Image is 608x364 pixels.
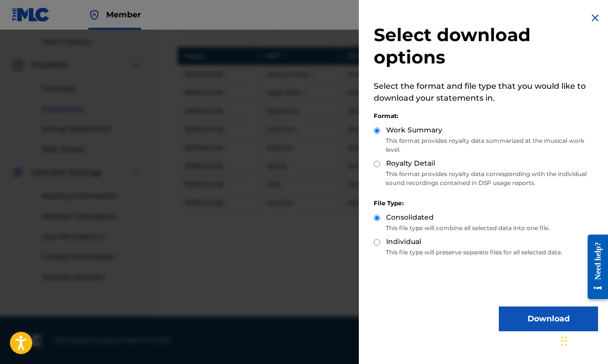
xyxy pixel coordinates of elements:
[386,125,442,135] label: Work Summary
[499,306,598,331] button: Download
[106,9,141,20] span: Member
[558,316,608,364] iframe: Chat Widget
[374,24,598,68] h2: Select download options
[374,112,598,121] div: Format:
[12,7,50,22] img: MLC Logo
[88,9,100,21] img: Top Rightsholder
[374,224,598,233] p: This file type will combine all selected data into one file.
[374,80,598,104] p: Select the format and file type that you would like to download your statements in.
[580,227,608,307] iframe: Resource Center
[386,158,435,169] label: Royalty Detail
[374,170,598,187] p: This format provides royalty data corresponding with the individual sound recordings contained in...
[386,212,434,223] label: Consolidated
[561,326,567,356] div: Drag
[386,237,421,247] label: Individual
[374,248,598,257] p: This file type will preserve separate files for all selected data.
[374,136,598,154] p: This format provides royalty data summarized at the musical work level.
[374,199,598,208] div: File Type:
